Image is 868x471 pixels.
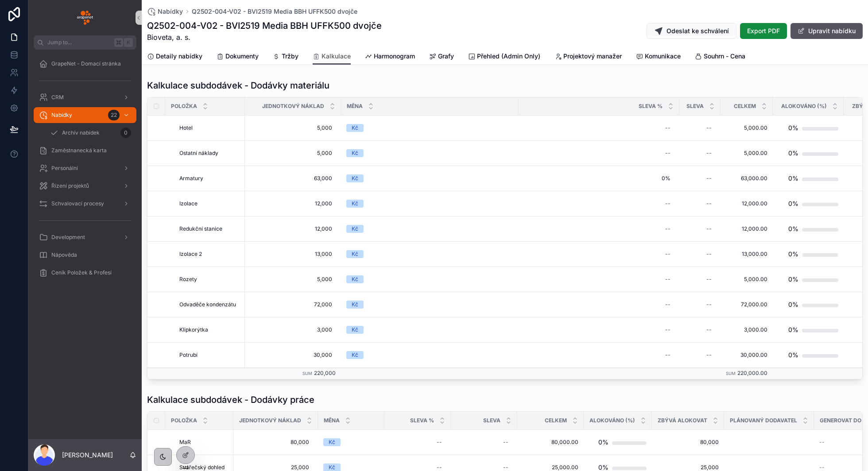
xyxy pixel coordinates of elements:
span: Měna [324,417,340,424]
span: 13,000.00 [726,251,767,258]
button: Jump to...K [34,35,136,50]
span: Harmonogram [374,52,415,61]
span: K [125,39,132,46]
span: 63,000 [254,175,332,182]
span: Kalkulace [322,52,351,61]
a: Kalkulace [313,48,351,65]
div: -- [665,150,670,157]
span: Nápověda [51,251,77,259]
a: Grafy [429,48,454,66]
div: -- [437,439,442,446]
span: 63,000.00 [726,175,767,182]
div: -- [503,464,508,471]
span: Izolace [179,200,198,207]
h1: Kalkulace subdodávek - Dodávky práce [147,394,314,406]
div: -- [706,175,712,182]
span: Armatury [179,175,203,182]
a: Přehled (Admin Only) [468,48,540,66]
button: Odeslat ke schválení [647,23,736,39]
span: Export PDF [747,27,780,35]
span: Nabídky [51,112,72,119]
p: [PERSON_NAME] [62,451,113,459]
span: Personální [51,165,78,172]
a: Komunikace [636,48,681,66]
span: -- [819,439,825,446]
span: 220,000 [314,370,336,376]
span: Alokováno (%) [589,417,635,424]
span: Položka [171,417,197,424]
div: Kč [352,301,358,309]
div: Kč [352,174,358,182]
a: Souhrn - Cena [695,48,745,66]
span: 12,000.00 [726,225,767,232]
a: Q2502-004-V02 - BVI2519 Media BBH UFFK500 dvojče [192,7,357,16]
span: Sleva [686,103,704,110]
a: Archív nabídek0 [44,125,136,141]
div: 0% [788,195,798,212]
button: Export PDF [740,23,787,39]
span: 3,000 [254,326,332,333]
span: 25,000 [657,464,719,471]
span: 0% [527,175,670,182]
span: Schvalovací procesy [51,200,104,207]
span: Položka [171,103,197,110]
span: 80,000.00 [523,439,578,446]
div: 0 [120,127,131,138]
a: Harmonogram [365,48,415,66]
h1: Kalkulace subdodávek - Dodávky materiálu [147,79,329,92]
span: Ostatní náklady [179,150,218,157]
div: -- [706,351,712,359]
div: 0% [788,144,798,162]
a: Ceník Položek & Profesí [34,265,136,281]
span: 12,000.00 [726,200,767,207]
div: -- [706,251,712,258]
div: Kč [329,438,335,446]
span: Celkem [545,417,567,424]
div: scrollable content [28,50,142,292]
div: 0% [788,270,798,288]
a: Nápověda [34,247,136,263]
span: 12,000 [254,225,332,232]
a: Schvalovací procesy [34,196,136,212]
span: Bioveta, a. s. [147,32,382,42]
div: -- [665,301,670,308]
div: 0% [788,170,798,187]
div: Kč [352,351,358,359]
span: Plánovaný dodavatel [730,417,797,424]
div: Kč [352,326,358,334]
span: Svářečský dohled [179,464,225,471]
div: -- [665,276,670,283]
span: Ceník Položek & Profesí [51,269,112,276]
div: Kč [352,250,358,258]
div: -- [706,276,712,283]
a: Personální [34,160,136,176]
span: Měna [347,103,363,110]
div: Kč [352,124,358,132]
span: Odvaděče kondenzátu [179,301,236,308]
span: 220,000.00 [737,370,767,376]
span: Detaily nabídky [156,52,202,61]
div: -- [503,439,508,446]
span: Hotel [179,124,193,131]
div: -- [706,150,712,157]
a: Nabídky22 [34,107,136,123]
a: CRM [34,89,136,105]
div: -- [665,225,670,232]
div: 0% [788,296,798,313]
div: 0% [788,245,798,263]
span: Komunikace [645,52,681,61]
div: 0% [788,346,798,364]
span: Potrubí [179,351,198,359]
div: -- [665,251,670,258]
span: Projektový manažer [563,52,622,61]
div: -- [437,464,442,471]
h1: Q2502-004-V02 - BVI2519 Media BBH UFFK500 dvojče [147,19,382,32]
a: Development [34,229,136,245]
span: Dokumenty [225,52,259,61]
span: Sleva [483,417,500,424]
div: -- [706,225,712,232]
img: App logo [77,11,93,25]
span: 5,000.00 [726,124,767,131]
span: 30,000 [254,351,332,359]
span: Odeslat ke schválení [666,27,729,35]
